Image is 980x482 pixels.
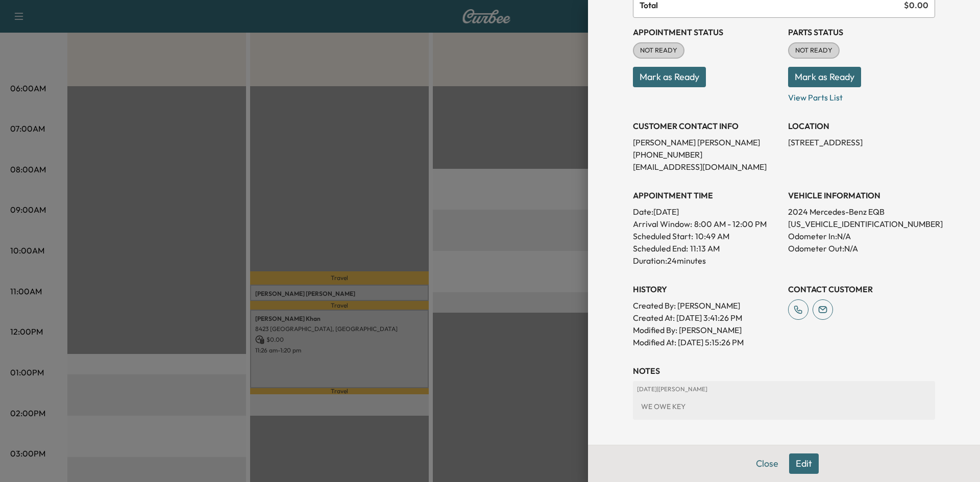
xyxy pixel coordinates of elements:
p: Date: [DATE] [633,206,780,218]
div: WE OWE KEY [637,397,931,416]
h3: CUSTOMER CONTACT INFO [633,120,780,132]
p: Created By : [PERSON_NAME] [633,299,780,312]
span: 8:00 AM - 12:00 PM [694,218,767,230]
p: Odometer Out: N/A [788,242,935,255]
p: 10:49 AM [695,230,729,242]
p: [US_VEHICLE_IDENTIFICATION_NUMBER] [788,218,935,230]
p: 2024 Mercedes-Benz EQB [788,206,935,218]
h3: Parts Status [788,26,935,38]
span: NOT READY [634,45,683,56]
p: [EMAIL_ADDRESS][DOMAIN_NAME] [633,161,780,173]
button: Close [749,453,785,474]
p: Modified At : [DATE] 5:15:26 PM [633,336,780,348]
h3: Appointment Status [633,26,780,38]
p: [PERSON_NAME] [PERSON_NAME] [633,136,780,148]
p: Created At : [DATE] 3:41:26 PM [633,312,780,324]
p: [PHONE_NUMBER] [633,148,780,161]
p: [DATE] | [PERSON_NAME] [637,385,931,393]
h3: LOCATION [788,120,935,132]
p: Scheduled End: [633,242,688,255]
h3: History [633,283,780,295]
p: Arrival Window: [633,218,780,230]
h3: CONTACT CUSTOMER [788,283,935,295]
span: NOT READY [789,45,839,56]
p: Duration: 24 minutes [633,255,780,267]
p: 11:13 AM [690,242,720,255]
p: Modified By : [PERSON_NAME] [633,324,780,336]
h3: APPOINTMENT TIME [633,189,780,201]
p: Scheduled Start: [633,230,693,242]
button: Mark as Ready [788,67,861,87]
button: Mark as Ready [633,67,706,87]
p: Odometer In: N/A [788,230,935,242]
h3: NOTES [633,365,935,377]
button: Edit [789,453,819,474]
p: [STREET_ADDRESS] [788,136,935,148]
p: View Parts List [788,87,935,104]
h3: Repair Order number [633,444,935,454]
h3: VEHICLE INFORMATION [788,189,935,201]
